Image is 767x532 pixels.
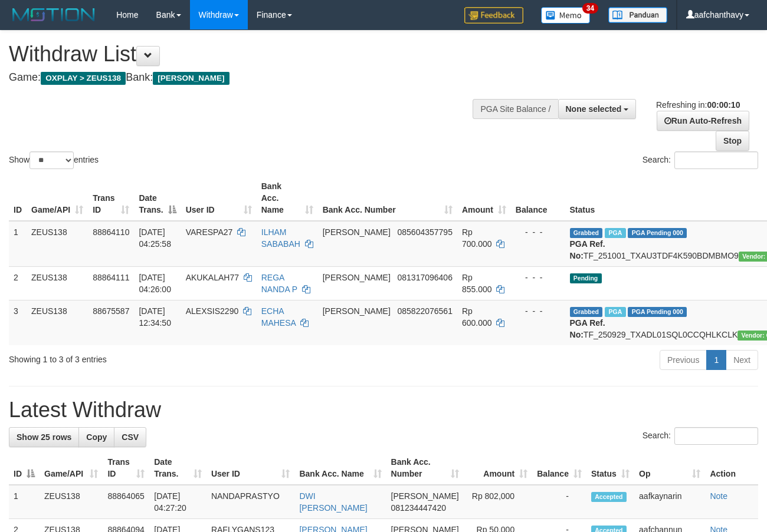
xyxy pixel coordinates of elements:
[716,131,749,151] a: Stop
[656,100,740,110] span: Refreshing in:
[462,306,492,328] span: Rp 600.000
[674,151,758,169] input: Search:
[323,306,391,316] span: [PERSON_NAME]
[570,228,603,238] span: Grabbed
[566,104,622,114] span: None selected
[86,432,107,442] span: Copy
[707,100,740,110] strong: 00:00:10
[586,451,634,485] th: Status: activate to sort column ascending
[103,451,149,485] th: Trans ID: activate to sort column ascending
[397,306,452,316] span: Copy 085822076561 to clipboard
[9,427,79,447] a: Show 25 rows
[139,306,171,328] span: [DATE] 12:34:50
[186,227,233,237] span: VARESPA27
[532,485,586,519] td: -
[570,273,602,283] span: Pending
[457,176,511,221] th: Amount: activate to sort column ascending
[9,485,40,519] td: 1
[516,226,560,238] div: - - -
[634,451,705,485] th: Op: activate to sort column ascending
[206,485,295,519] td: NANDAPRASTYO
[261,273,297,294] a: REGA NANDA P
[9,300,27,345] td: 3
[516,272,560,283] div: - - -
[206,451,295,485] th: User ID: activate to sort column ascending
[299,491,367,513] a: DWI [PERSON_NAME]
[29,151,74,169] select: Showentries
[660,350,707,370] a: Previous
[391,491,459,501] span: [PERSON_NAME]
[318,176,457,221] th: Bank Acc. Number: activate to sort column ascending
[705,451,758,485] th: Action
[511,176,565,221] th: Balance
[9,42,500,66] h1: Withdraw List
[323,273,391,282] span: [PERSON_NAME]
[41,72,126,85] span: OXPLAY > ZEUS138
[532,451,586,485] th: Balance: activate to sort column ascending
[634,485,705,519] td: aafkaynarin
[9,221,27,267] td: 1
[657,111,749,131] a: Run Auto-Refresh
[9,266,27,300] td: 2
[397,227,452,237] span: Copy 085604357795 to clipboard
[261,306,296,328] a: ECHA MAHESA
[78,427,114,447] a: Copy
[40,451,103,485] th: Game/API: activate to sort column ascending
[9,72,500,84] h4: Game: Bank:
[570,239,605,260] b: PGA Ref. No:
[186,273,239,282] span: AKUKALAH77
[93,306,129,316] span: 88675587
[139,273,171,294] span: [DATE] 04:26:00
[294,451,386,485] th: Bank Acc. Name: activate to sort column ascending
[122,432,139,442] span: CSV
[88,176,134,221] th: Trans ID: activate to sort column ascending
[541,7,591,24] img: Button%20Memo.svg
[114,427,146,447] a: CSV
[17,432,71,442] span: Show 25 rows
[462,227,492,249] span: Rp 700.000
[570,307,603,317] span: Grabbed
[257,176,318,221] th: Bank Acc. Name: activate to sort column ascending
[473,99,558,119] div: PGA Site Balance /
[149,451,206,485] th: Date Trans.: activate to sort column ascending
[27,221,88,267] td: ZEUS138
[134,176,181,221] th: Date Trans.: activate to sort column descending
[706,350,726,370] a: 1
[9,151,99,169] label: Show entries
[605,228,625,238] span: Marked by aafkaynarin
[464,7,523,24] img: Feedback.jpg
[726,350,758,370] a: Next
[628,228,687,238] span: PGA Pending
[27,176,88,221] th: Game/API: activate to sort column ascending
[582,3,598,14] span: 34
[605,307,625,317] span: Marked by aafpengsreynich
[153,72,229,85] span: [PERSON_NAME]
[27,266,88,300] td: ZEUS138
[643,151,758,169] label: Search:
[93,227,129,237] span: 88864110
[40,485,103,519] td: ZEUS138
[186,306,239,316] span: ALEXSIS2290
[558,99,637,119] button: None selected
[591,492,627,502] span: Accepted
[93,273,129,282] span: 88864111
[9,398,758,422] h1: Latest Withdraw
[397,273,452,282] span: Copy 081317096406 to clipboard
[628,307,687,317] span: PGA Pending
[181,176,257,221] th: User ID: activate to sort column ascending
[9,176,27,221] th: ID
[103,485,149,519] td: 88864065
[27,300,88,345] td: ZEUS138
[464,485,533,519] td: Rp 802,000
[608,7,667,23] img: panduan.png
[464,451,533,485] th: Amount: activate to sort column ascending
[386,451,464,485] th: Bank Acc. Number: activate to sort column ascending
[9,6,99,24] img: MOTION_logo.png
[9,451,40,485] th: ID: activate to sort column descending
[391,503,446,513] span: Copy 081234447420 to clipboard
[9,349,311,365] div: Showing 1 to 3 of 3 entries
[570,318,605,339] b: PGA Ref. No:
[710,491,727,501] a: Note
[674,427,758,445] input: Search:
[462,273,492,294] span: Rp 855.000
